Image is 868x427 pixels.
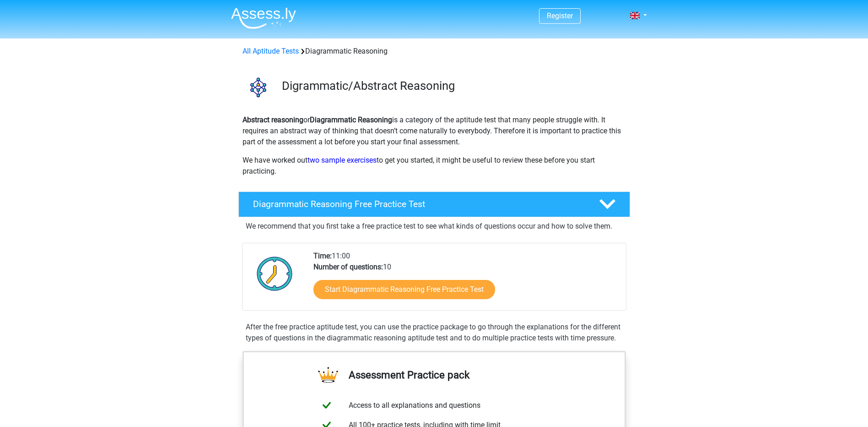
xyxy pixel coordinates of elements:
[307,251,625,310] div: 11:00 10
[242,322,626,344] div: After the free practice aptitude test, you can use the practice package to go through the explana...
[239,68,278,107] img: diagrammatic reasoning
[243,115,626,148] p: or is a category of the aptitude test that many people struggle with. It requires an abstract way...
[243,115,303,124] b: Abstract reasoning
[252,251,298,296] img: Clock
[313,280,495,299] a: Start Diagrammatic Reasoning Free Practice Test
[313,263,383,271] b: Number of questions:
[547,11,573,20] a: Register
[243,155,626,177] p: We have worked out to get you started, it might be useful to review these before you start practi...
[282,79,623,93] h3: Digrammatic/Abstract Reasoning
[235,192,634,217] a: Diagrammatic Reasoning Free Practice Test
[243,47,299,55] a: All Aptitude Tests
[231,7,296,29] img: Assessly
[253,199,584,209] h4: Diagrammatic Reasoning Free Practice Test
[313,252,332,260] b: Time:
[246,221,623,232] p: We recommend that you first take a free practice test to see what kinds of questions occur and ho...
[239,46,630,57] div: Diagrammatic Reasoning
[310,115,392,124] b: Diagrammatic Reasoning
[307,156,377,164] a: two sample exercises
